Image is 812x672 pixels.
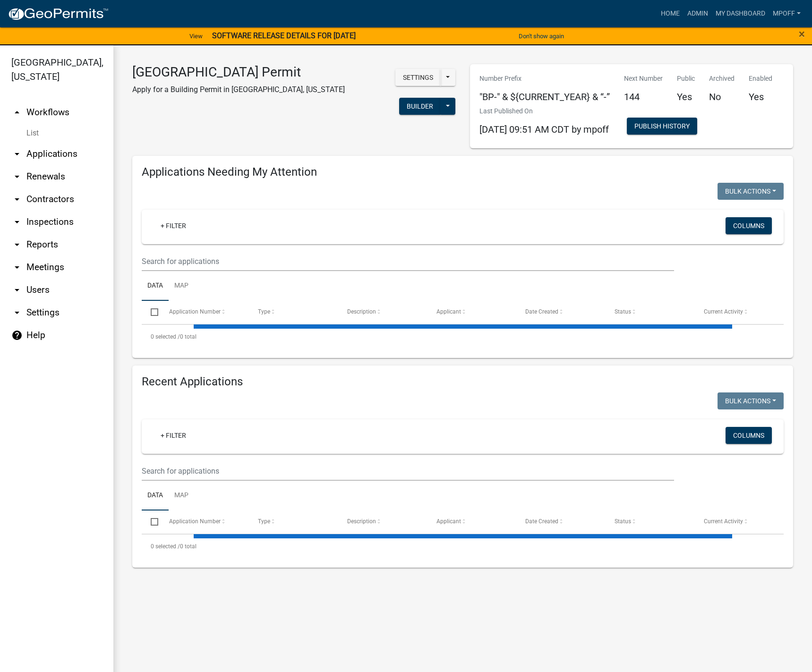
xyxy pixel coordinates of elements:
button: Publish History [627,118,697,135]
datatable-header-cell: Description [338,510,427,533]
h5: No [709,91,735,102]
button: Columns [726,427,772,444]
button: Settings [395,69,441,86]
span: Description [347,518,376,525]
h4: Recent Applications [142,375,784,389]
a: Map [169,271,194,301]
datatable-header-cell: Current Activity [694,510,784,533]
datatable-header-cell: Application Number [160,510,249,533]
span: Current Activity [704,518,743,525]
wm-modal-confirm: Workflow Publish History [627,123,697,130]
div: 0 total [142,535,784,558]
span: Date Created [525,308,558,315]
a: My Dashboard [712,5,769,23]
span: 0 selected / [151,333,180,340]
a: mpoff [769,5,804,23]
button: Bulk Actions [718,183,784,200]
button: Don't show again [515,28,568,44]
datatable-header-cell: Status [606,301,695,323]
datatable-header-cell: Current Activity [694,301,784,323]
button: Builder [399,98,441,115]
p: Public [677,74,695,84]
span: Status [615,518,631,525]
h3: [GEOGRAPHIC_DATA] Permit [132,64,345,80]
h5: Yes [749,91,772,102]
datatable-header-cell: Select [142,301,160,323]
span: Status [615,308,631,315]
span: Description [347,308,376,315]
p: Apply for a Building Permit in [GEOGRAPHIC_DATA], [US_STATE] [132,84,345,95]
datatable-header-cell: Application Number [160,301,249,323]
input: Search for applications [142,461,674,481]
span: × [799,27,805,41]
button: Bulk Actions [718,392,784,409]
datatable-header-cell: Status [606,510,695,533]
p: Next Number [624,74,663,84]
div: 0 total [142,325,784,349]
h5: 144 [624,91,663,102]
span: [DATE] 09:51 AM CDT by mpoff [479,124,609,135]
datatable-header-cell: Select [142,510,160,533]
datatable-header-cell: Date Created [516,301,606,323]
a: Data [142,481,169,511]
span: 0 selected / [151,543,180,550]
i: help [11,330,23,341]
i: arrow_drop_down [11,171,23,182]
i: arrow_drop_down [11,216,23,228]
i: arrow_drop_down [11,262,23,273]
datatable-header-cell: Type [249,301,338,323]
span: Type [258,308,270,315]
span: Application Number [169,308,221,315]
span: Applicant [436,308,461,315]
strong: SOFTWARE RELEASE DETAILS FOR [DATE] [212,31,356,40]
a: Home [657,5,684,23]
p: Last Published On [479,106,609,116]
datatable-header-cell: Description [338,301,427,323]
a: View [186,28,206,44]
a: Map [169,481,194,511]
i: arrow_drop_down [11,194,23,205]
span: Current Activity [704,308,743,315]
input: Search for applications [142,252,674,271]
p: Enabled [749,74,772,84]
h5: "BP-" & ${CURRENT_YEAR} & “-” [479,91,610,102]
span: Application Number [169,518,221,525]
h4: Applications Needing My Attention [142,165,784,179]
button: Columns [726,217,772,234]
datatable-header-cell: Applicant [427,301,516,323]
p: Number Prefix [479,74,610,84]
span: Date Created [525,518,558,525]
datatable-header-cell: Applicant [427,510,516,533]
a: + Filter [153,427,194,444]
button: Close [799,28,805,40]
a: Data [142,271,169,301]
i: arrow_drop_down [11,148,23,160]
a: Admin [684,5,712,23]
datatable-header-cell: Type [249,510,338,533]
i: arrow_drop_down [11,284,23,296]
span: Applicant [436,518,461,525]
i: arrow_drop_down [11,307,23,318]
i: arrow_drop_up [11,107,23,118]
p: Archived [709,74,735,84]
a: + Filter [153,217,194,234]
h5: Yes [677,91,695,102]
datatable-header-cell: Date Created [516,510,606,533]
i: arrow_drop_down [11,239,23,250]
span: Type [258,518,270,525]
